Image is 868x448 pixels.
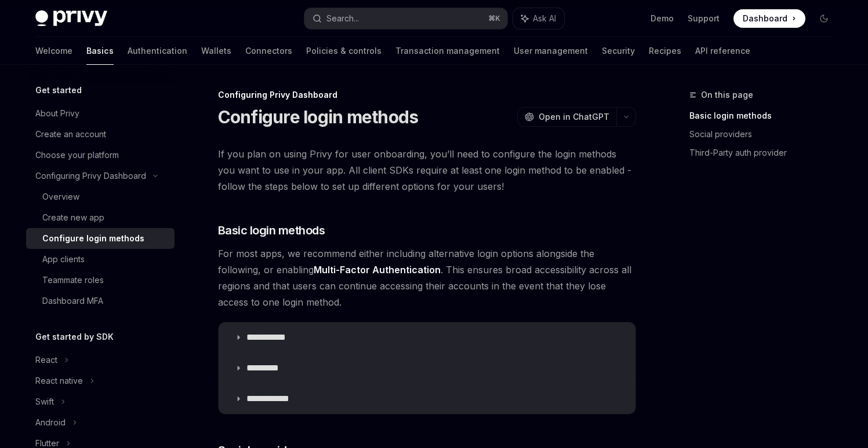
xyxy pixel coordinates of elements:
a: Multi-Factor Authentication [314,264,441,276]
a: Configure login methods [26,228,175,249]
div: Choose your platform [35,148,119,162]
a: Create new app [26,207,175,228]
span: Ask AI [533,13,556,24]
h5: Get started by SDK [35,330,114,344]
a: Support [688,13,720,24]
span: Open in ChatGPT [539,111,609,123]
a: Social providers [689,125,842,144]
a: API reference [695,37,750,65]
a: Dashboard [733,9,805,28]
h1: Configure login methods [218,107,419,127]
a: Welcome [35,37,72,65]
a: Transaction management [395,37,500,65]
a: Create an account [26,124,175,145]
a: Teammate roles [26,270,175,291]
div: Configuring Privy Dashboard [218,89,636,101]
div: About Privy [35,107,79,120]
a: Dashboard MFA [26,291,175,311]
a: About Privy [26,103,175,124]
button: Toggle dark mode [815,9,833,28]
span: Dashboard [743,13,787,24]
a: User management [514,37,588,65]
div: Configuring Privy Dashboard [35,169,146,183]
div: Create an account [35,127,106,141]
span: If you plan on using Privy for user onboarding, you’ll need to configure the login methods you wa... [218,146,636,194]
button: Open in ChatGPT [517,107,616,127]
span: ⌘ K [488,14,500,23]
a: Authentication [128,37,187,65]
div: Android [35,416,66,429]
a: Policies & controls [306,37,382,65]
div: Search... [326,12,359,25]
div: Dashboard MFA [42,294,103,308]
a: Security [602,37,635,65]
div: Overview [42,190,79,204]
span: For most apps, we recommend either including alternative login options alongside the following, o... [218,245,636,310]
a: Choose your platform [26,145,175,166]
a: Overview [26,186,175,207]
button: Search...⌘K [304,8,507,29]
div: React [35,353,57,367]
a: Wallets [201,37,231,65]
button: Ask AI [513,8,564,29]
div: Teammate roles [42,273,104,287]
a: Basic login methods [689,107,842,125]
div: Create new app [42,211,104,225]
h5: Get started [35,83,82,97]
div: React native [35,374,83,388]
a: Third-Party auth provider [689,144,842,162]
div: Swift [35,395,54,409]
a: App clients [26,249,175,270]
a: Basics [86,37,114,65]
a: Demo [651,13,674,24]
span: Basic login methods [218,222,325,238]
div: Configure login methods [42,232,144,245]
div: App clients [42,252,85,266]
span: On this page [701,88,753,102]
a: Connectors [245,37,292,65]
a: Recipes [649,37,681,65]
img: dark logo [35,10,107,27]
